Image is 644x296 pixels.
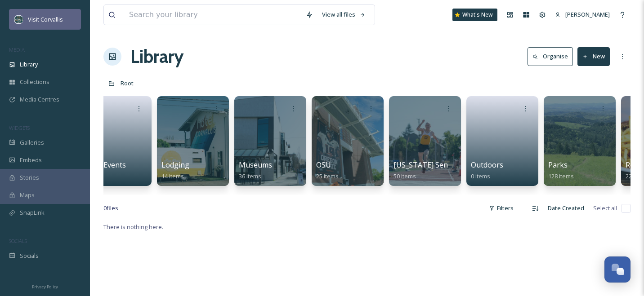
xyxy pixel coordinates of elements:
span: Parks [548,160,568,170]
span: Privacy Policy [32,284,58,290]
button: New [577,47,610,66]
span: Collections [20,78,49,86]
span: Media Centres [20,95,59,104]
span: Maps [20,191,35,199]
a: Privacy Policy [32,281,58,292]
span: Embeds [20,156,42,164]
a: Local Events [84,161,126,180]
span: [PERSON_NAME] [565,10,610,18]
span: 0 file s [103,204,118,212]
a: What's New [452,9,497,21]
a: [PERSON_NAME] [550,6,614,23]
span: Galleries [20,138,44,147]
div: Date Created [543,199,589,217]
span: Lodging [161,160,189,170]
span: Socials [20,252,39,260]
span: MEDIA [9,46,25,53]
span: Select all [593,204,617,212]
a: [US_STATE] Senior Games50 items [394,161,482,180]
span: SnapLink [20,208,45,217]
span: OSU [316,160,331,170]
div: Filters [484,199,518,217]
a: Museums36 items [239,161,272,180]
a: Outdoors0 items [471,161,503,180]
span: Root [121,79,134,87]
a: Lodging14 items [161,161,189,180]
a: OSU25 items [316,161,339,180]
span: Outdoors [471,160,503,170]
span: Museums [239,160,272,170]
span: Local Events [84,160,126,170]
span: 36 items [239,172,261,180]
span: 50 items [394,172,416,180]
span: 0 items [471,172,490,180]
a: Parks128 items [548,161,574,180]
span: Visit Corvallis [28,15,63,23]
img: visit-corvallis-badge-dark-blue-orange%281%29.png [14,15,23,24]
span: [US_STATE] Senior Games [394,160,482,170]
input: Search your library [125,5,301,25]
a: Library [130,43,183,70]
a: Organise [528,47,577,66]
a: View all files [318,6,370,23]
span: 25 items [316,172,339,180]
span: There is nothing here. [103,223,163,231]
button: Organise [528,47,573,66]
span: SOCIALS [9,238,27,244]
a: Root [121,78,134,88]
button: Open Chat [604,256,631,283]
span: 14 items [161,172,184,180]
span: Stories [20,173,39,182]
span: WIDGETS [9,124,30,131]
span: 128 items [548,172,574,180]
span: Library [20,60,38,69]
